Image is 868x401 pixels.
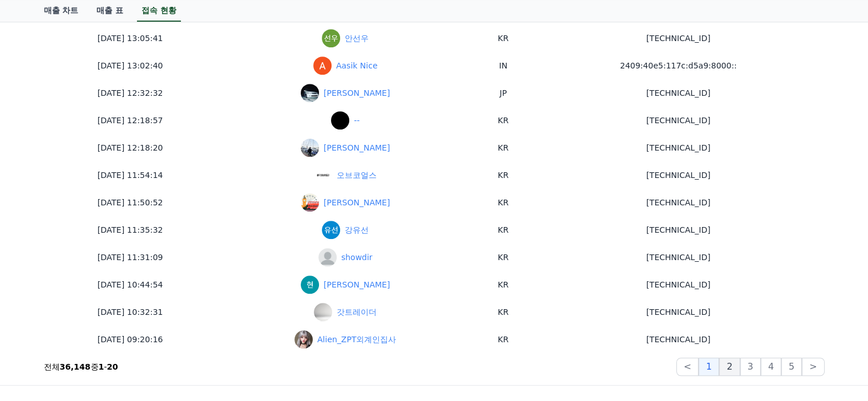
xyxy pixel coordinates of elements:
[474,161,532,189] td: KR
[474,271,532,298] td: KR
[761,358,781,376] button: 4
[474,52,532,79] td: IN
[49,115,212,127] span: [DATE] 12:18:57
[474,107,532,134] td: KR
[474,298,532,326] td: KR
[99,362,104,371] strong: 1
[301,276,319,294] img: 윤현
[49,60,212,72] span: [DATE] 13:02:40
[324,142,390,154] a: [PERSON_NAME]
[532,189,825,216] td: [TECHNICAL_ID]
[324,279,390,291] a: [PERSON_NAME]
[676,358,699,376] button: <
[781,358,802,376] button: 5
[49,87,212,99] span: [DATE] 12:32:32
[532,161,825,189] td: [TECHNICAL_ID]
[719,358,740,376] button: 2
[532,52,825,79] td: 2409:40e5:117c:d5a9:8000::
[49,224,212,236] span: [DATE] 11:35:32
[317,334,396,346] a: Alien_ZPT외계인집사
[3,320,75,349] a: Home
[474,216,532,244] td: KR
[169,337,197,346] span: Settings
[322,221,340,239] img: 강유선
[341,252,373,264] a: showdir
[29,337,49,346] span: Home
[474,189,532,216] td: KR
[301,139,319,157] img: 권혁주
[60,362,91,371] strong: 36,148
[331,111,349,129] img: --
[301,84,319,102] img: ガイア麗祥勇
[740,358,761,376] button: 3
[294,330,313,349] img: Alien_ZPT외계인집사
[345,224,369,236] a: 강유선
[474,134,532,161] td: KR
[49,334,212,346] span: [DATE] 09:20:16
[324,87,390,99] a: [PERSON_NAME]
[532,244,825,271] td: [TECHNICAL_ID]
[44,361,118,372] p: 전체 중 -
[301,193,319,212] img: hwang dosun
[49,306,212,318] span: [DATE] 10:32:31
[532,107,825,134] td: [TECHNICAL_ID]
[49,169,212,181] span: [DATE] 11:54:14
[49,279,212,291] span: [DATE] 10:44:54
[532,298,825,326] td: [TECHNICAL_ID]
[532,134,825,161] td: [TECHNICAL_ID]
[337,306,377,318] a: 갓트레이더
[532,271,825,298] td: [TECHNICAL_ID]
[532,326,825,353] td: [TECHNICAL_ID]
[802,358,824,376] button: >
[336,60,378,72] a: Aasik Nice
[324,197,390,209] a: [PERSON_NAME]
[474,326,532,353] td: KR
[49,33,212,44] span: [DATE] 13:05:41
[474,244,532,271] td: KR
[474,25,532,52] td: KR
[532,79,825,107] td: [TECHNICAL_ID]
[107,362,118,371] strong: 20
[532,25,825,52] td: [TECHNICAL_ID]
[532,216,825,244] td: [TECHNICAL_ID]
[337,169,377,181] a: 오브코얼스
[699,358,719,376] button: 1
[95,338,128,347] span: Messages
[147,320,219,349] a: Settings
[345,33,369,44] a: 안선우
[474,79,532,107] td: JP
[75,320,147,349] a: Messages
[354,115,360,127] a: --
[49,197,212,209] span: [DATE] 11:50:52
[49,142,212,154] span: [DATE] 12:18:20
[314,166,332,184] img: 오브코얼스
[318,248,337,266] img: showdir
[322,29,340,47] img: 안선우
[49,252,212,264] span: [DATE] 11:31:09
[313,56,332,75] img: Aasik Nice
[314,303,332,321] img: 갓트레이더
